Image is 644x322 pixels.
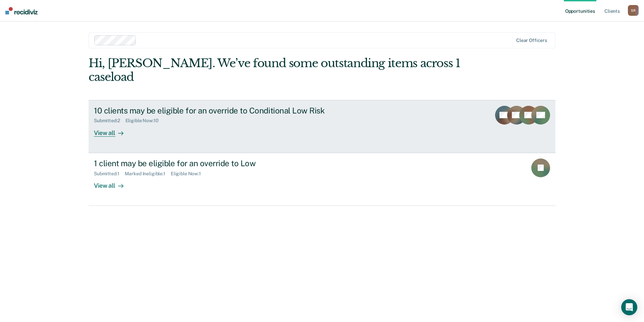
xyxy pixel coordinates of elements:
a: 10 clients may be eligible for an override to Conditional Low RiskSubmitted:2Eligible Now:10View all [89,100,555,153]
div: 10 clients may be eligible for an override to Conditional Low Risk [94,106,329,116]
div: Submitted : 1 [94,171,125,177]
div: Clear officers [516,38,547,43]
div: Hi, [PERSON_NAME]. We’ve found some outstanding items across 1 caseload [89,56,462,84]
div: S R [628,5,639,16]
div: Eligible Now : 10 [125,118,164,124]
div: Submitted : 2 [94,118,125,124]
div: Eligible Now : 1 [171,171,206,177]
img: Recidiviz [5,7,38,14]
a: 1 client may be eligible for an override to LowSubmitted:1Marked Ineligible:1Eligible Now:1View all [89,153,555,206]
div: Marked Ineligible : 1 [125,171,171,177]
div: 1 client may be eligible for an override to Low [94,158,329,168]
button: SR [628,5,639,16]
div: View all [94,176,131,189]
div: View all [94,124,131,137]
div: Open Intercom Messenger [621,299,637,315]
